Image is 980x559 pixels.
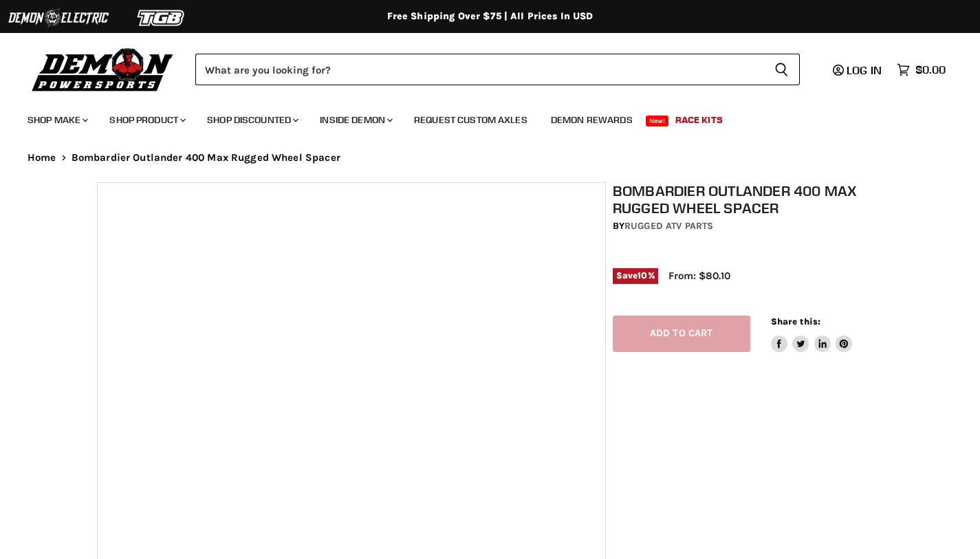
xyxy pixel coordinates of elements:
a: Inside Demon [309,106,401,134]
a: Shop Make [17,106,96,134]
a: Log in [827,64,890,76]
span: 10 [638,270,647,281]
img: Demon Electric Logo 2 [7,5,110,31]
span: $0.00 [915,63,946,76]
form: Product [195,54,800,85]
img: Demon Powersports [28,45,178,94]
a: Rugged ATV Parts [624,220,713,232]
a: Home [28,152,56,164]
span: Log in [847,63,882,77]
a: Request Custom Axles [404,106,538,134]
a: $0.00 [890,60,952,80]
aside: Share this: [771,316,853,352]
a: Race Kits [665,106,733,134]
a: Shop Product [99,106,194,134]
a: Demon Rewards [541,106,643,134]
input: Search [195,54,763,85]
span: New! [646,116,669,127]
span: Bombardier Outlander 400 Max Rugged Wheel Spacer [72,152,340,164]
button: Search [763,54,800,85]
h1: Bombardier Outlander 400 Max Rugged Wheel Spacer [613,182,891,217]
img: TGB Logo 2 [110,5,213,31]
span: Share this: [771,316,820,327]
div: by [613,219,891,234]
span: From: $80.10 [668,270,730,282]
span: Save % [613,268,658,283]
a: Shop Discounted [197,106,307,134]
ul: Main menu [17,100,942,134]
